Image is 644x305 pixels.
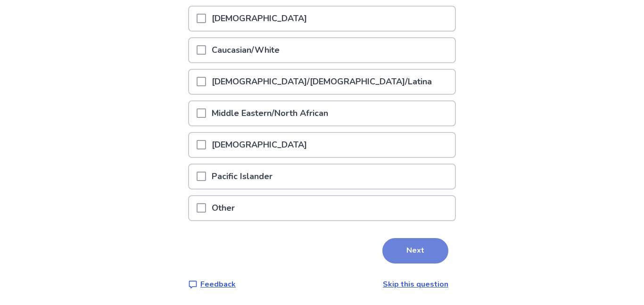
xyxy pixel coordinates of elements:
p: Middle Eastern/North African [206,101,334,125]
p: Pacific Islander [206,165,278,189]
a: Skip this question [383,279,448,289]
p: Feedback [200,279,236,290]
p: Caucasian/White [206,38,285,62]
a: Feedback [188,279,236,290]
p: [DEMOGRAPHIC_DATA] [206,133,313,157]
p: [DEMOGRAPHIC_DATA] [206,7,313,31]
p: Other [206,196,240,220]
p: [DEMOGRAPHIC_DATA]/[DEMOGRAPHIC_DATA]/Latina [206,70,438,94]
button: Next [382,238,448,264]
